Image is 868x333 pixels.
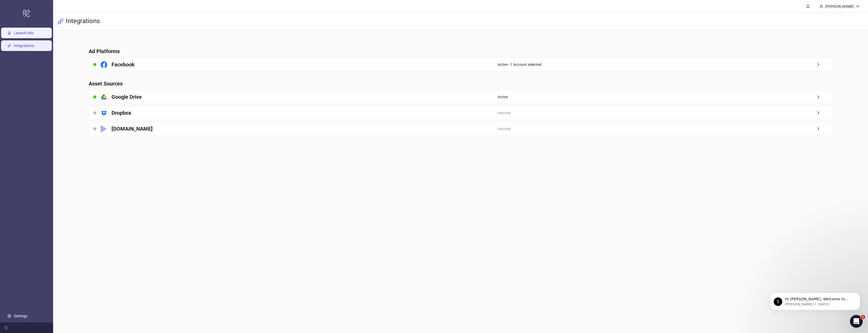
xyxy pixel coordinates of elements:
a: Settings [14,314,27,318]
h4: Facebook [112,61,135,68]
span: right [816,111,832,115]
span: Inactive [498,126,511,132]
span: api [57,18,64,25]
span: down [856,5,860,8]
h4: Ad Platforms [89,48,832,55]
a: Launch Ads [14,31,33,35]
span: 1 [861,315,865,319]
iframe: Intercom live chat [850,315,863,328]
h4: [DOMAIN_NAME] [112,125,153,133]
iframe: Intercom notifications message [762,281,868,319]
a: Google DriveActiveright [89,90,832,104]
span: Active - 1 Account selected [498,62,541,67]
span: bell [806,4,810,8]
h4: Google Drive [112,93,142,101]
a: [DOMAIN_NAME]Inactiveright [89,122,832,136]
span: right [816,63,832,66]
span: right [816,95,832,99]
span: Inactive [498,110,511,116]
span: Active [498,94,508,100]
h4: Dropbox [112,109,131,117]
span: right [816,127,832,131]
span: user [819,5,823,8]
a: FacebookActive - 1 Account selectedright [89,58,832,71]
svg: Frame.io Logo [101,126,107,132]
h4: Asset Sources [89,80,832,87]
h3: Integrations [66,17,100,26]
span: menu-fold [4,326,8,330]
div: [PERSON_NAME] [823,3,856,9]
a: Integrations [14,44,34,48]
a: DropboxInactiveright [89,106,832,120]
